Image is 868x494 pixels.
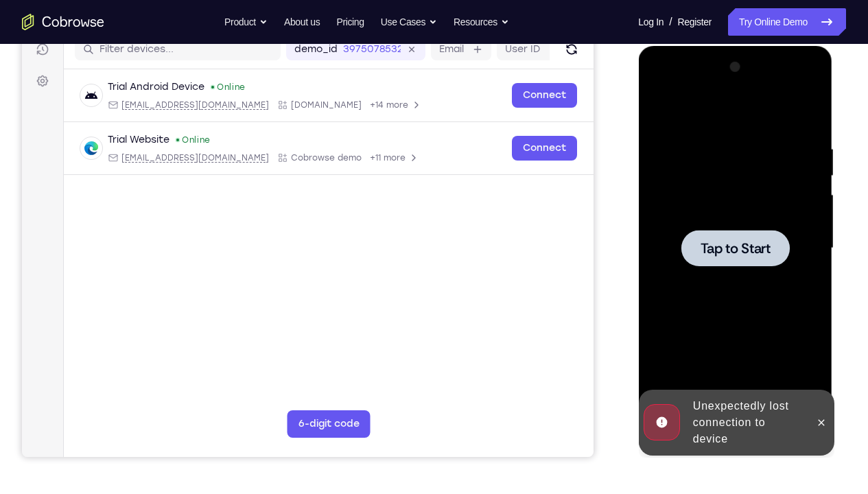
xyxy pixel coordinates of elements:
button: Resources [454,8,509,36]
a: Try Online Demo [728,8,846,36]
div: Online [188,84,224,95]
span: +11 more [348,155,384,166]
div: Unexpectedly lost connection to device [49,346,169,407]
button: Tap to Start [43,184,151,220]
label: Email [417,45,442,59]
span: +14 more [348,102,386,113]
input: Filter devices... [78,45,250,59]
a: Go to the home page [22,14,104,30]
div: App [255,155,340,166]
div: Online [153,137,189,148]
div: New devices found. [189,89,192,91]
div: Trial Website [86,136,148,150]
span: Tap to Start [62,196,132,209]
div: App [255,102,340,113]
label: demo_id [272,45,316,59]
button: Refresh [539,41,561,63]
a: Register [678,8,712,36]
label: User ID [483,45,518,59]
span: Cobrowse.io [269,102,340,113]
h1: Connect [53,8,128,30]
a: Pricing [336,8,364,36]
div: Email [86,102,247,113]
button: Product [224,8,268,36]
button: 6-digit code [266,413,349,440]
div: Email [86,155,247,166]
a: About us [284,8,320,36]
div: Open device details [42,125,572,178]
button: Use Cases [381,8,437,36]
span: web@example.com [99,155,247,166]
a: Log In [638,8,664,36]
div: New devices found. [154,141,157,144]
span: Cobrowse demo [269,155,340,166]
div: Open device details [42,72,572,125]
span: / [669,14,672,30]
div: Trial Android Device [86,83,183,97]
a: Connect [490,86,555,110]
span: android@example.com [99,102,247,113]
a: Connect [490,139,555,163]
